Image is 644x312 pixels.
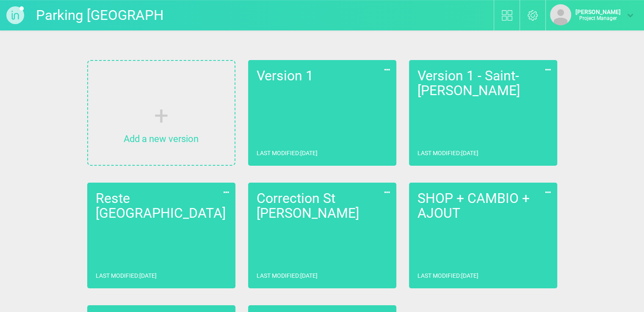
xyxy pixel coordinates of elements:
h2: Reste [GEOGRAPHIC_DATA] [96,191,227,221]
a: Version 1Last modified:[DATE] [248,60,396,166]
h2: Version 1 - Saint-[PERSON_NAME] [417,68,549,98]
p: Add a new version [88,130,235,148]
a: Add a new version [88,61,235,165]
a: SHOP + CAMBIO + AJOUTLast modified:[DATE] [409,183,557,288]
p: Last modified : [DATE] [257,271,318,280]
a: Correction St [PERSON_NAME]Last modified:[DATE] [248,183,396,288]
img: biblio.svg [502,10,512,21]
p: Last modified : [DATE] [417,149,478,157]
a: Reste [GEOGRAPHIC_DATA]Last modified:[DATE] [87,183,235,288]
a: [PERSON_NAME]Project Manager [550,4,633,25]
h2: SHOP + CAMBIO + AJOUT [417,191,549,221]
img: settings.svg [528,10,538,21]
p: Last modified : [DATE] [96,271,157,280]
p: Project Manager [575,15,621,21]
p: Last modified : [DATE] [257,149,318,157]
strong: [PERSON_NAME] [575,8,621,15]
img: default_avatar.png [550,4,571,25]
a: Version 1 - Saint-[PERSON_NAME]Last modified:[DATE] [409,60,557,166]
h2: Version 1 [257,68,388,83]
h2: Correction St [PERSON_NAME] [257,191,388,221]
p: Last modified : [DATE] [417,271,478,280]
